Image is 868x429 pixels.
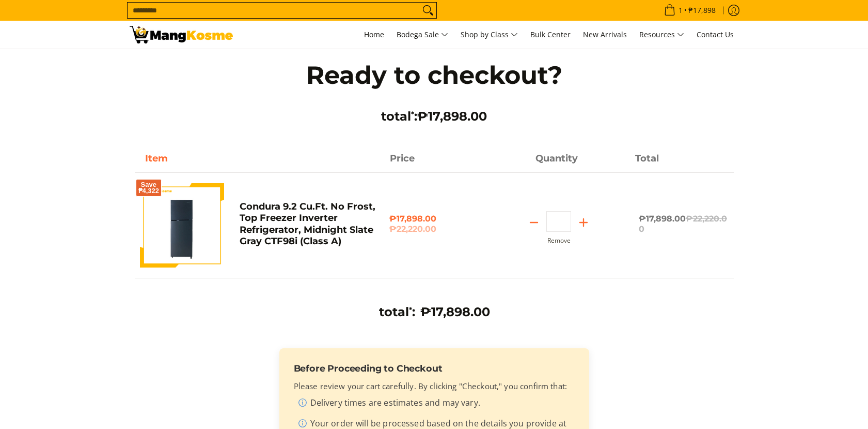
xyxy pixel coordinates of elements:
h3: total : [379,304,415,320]
span: ₱17,898.00 [389,214,479,234]
h3: total : [285,109,584,124]
span: ₱17,898.00 [417,109,487,124]
span: Resources [639,28,684,41]
button: Search [420,3,436,18]
button: Remove [547,237,571,244]
li: Delivery times are estimates and may vary. [298,396,575,413]
a: Shop by Class [455,21,523,49]
span: • [661,5,719,16]
img: Default Title Condura 9.2 Cu.Ft. No Frost, Top Freezer Inverter Refrigerator, Midnight Slate Gray... [140,183,224,268]
span: New Arrivals [583,29,627,39]
span: Shop by Class [461,28,518,41]
h3: Before Proceeding to Checkout [294,363,575,374]
img: Your Shopping Cart | Mang Kosme [130,26,233,43]
span: 1 [677,7,684,14]
a: Home [359,21,389,49]
button: Add [571,214,596,231]
button: Subtract [522,214,546,231]
span: Save ₱4,322 [138,182,160,194]
span: ₱17,898.00 [639,214,727,234]
nav: Main Menu [243,21,739,49]
a: Bulk Center [525,21,576,49]
h1: Ready to checkout? [285,60,584,91]
del: ₱22,220.00 [389,224,479,234]
del: ₱22,220.00 [639,214,727,234]
span: ₱17,898 [687,7,717,14]
a: Resources [634,21,689,49]
a: Condura 9.2 Cu.Ft. No Frost, Top Freezer Inverter Refrigerator, Midnight Slate Gray CTF98i (Class A) [240,201,375,247]
span: Contact Us [697,29,734,39]
a: New Arrivals [578,21,632,49]
span: Home [364,29,384,39]
span: Bodega Sale [397,28,448,41]
a: Bodega Sale [391,21,453,49]
span: ₱17,898.00 [420,304,490,319]
span: Bulk Center [530,29,571,39]
a: Contact Us [691,21,739,49]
